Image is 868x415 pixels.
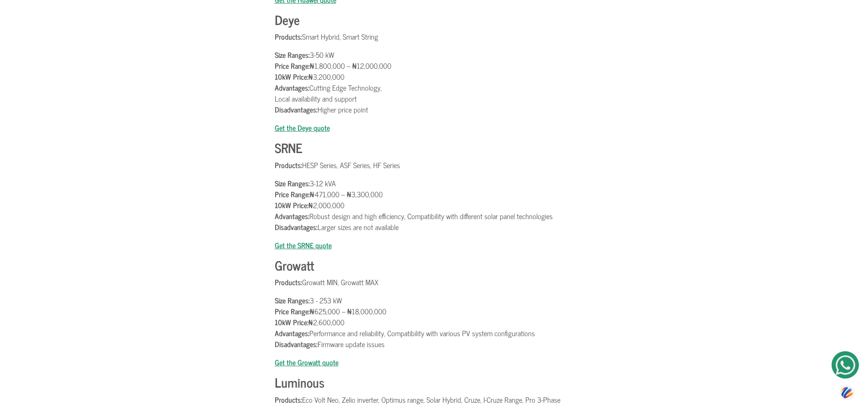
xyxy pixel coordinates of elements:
a: Get the SRNE quote [275,239,332,251]
b: Disadvantages: [275,221,318,233]
b: SRNE [275,137,303,158]
p: 3-12 kVA ₦471,000 – ₦3,300,000 ₦2,000,000 Robust design and high efficiency, Compatibility with d... [275,178,594,232]
a: Get the Growatt quote [275,356,339,368]
b: Luminous [275,372,324,393]
b: Advantages: [275,82,309,93]
b: Deye [275,9,300,30]
p: 3 - 253 kW ₦625,000 – ₦18,000,000 ₦2,600,000 Performance and reliability, Compatibility with vari... [275,295,594,349]
b: Size Ranges: [275,294,310,306]
p: HESP Series, ASF Series, HF Series [275,159,594,170]
b: Price Range: [275,60,310,72]
b: 10kW Price: [275,199,308,211]
img: svg+xml;base64,PHN2ZyB3aWR0aD0iNDQiIGhlaWdodD0iNDQiIHZpZXdCb3g9IjAgMCA0NCA0NCIgZmlsbD0ibm9uZSIgeG... [839,384,855,401]
b: Products: [275,31,302,42]
a: Get the Deye quote [275,122,330,133]
b: Products: [275,159,302,171]
b: Disadvantages: [275,103,318,115]
p: Smart Hybrid, Smart String [275,31,594,42]
p: Growatt MIN, Growatt MAX [275,277,594,287]
b: Growatt [275,255,314,276]
b: Advantages: [275,327,309,339]
b: Disadvantages: [275,338,318,350]
b: Size Ranges: [275,49,310,61]
b: Price Range: [275,305,310,317]
b: Price Range: [275,188,310,200]
img: Get Started On Earthbond Via Whatsapp [836,355,855,375]
b: Products: [275,276,302,288]
p: Eco Volt Neo, Zelio inverter, Optimus range, Solar Hybrid, Cruze, I-Cruze Range, Pro 3-Phase [275,394,594,405]
b: Advantages: [275,210,309,222]
b: Products: [275,394,302,405]
p: 3-50 kW ₦1,800,000 – ₦12,000,000 ₦3,200,000 Cutting Edge Technology, Local availability and suppo... [275,49,594,115]
b: 10kW Price: [275,71,308,82]
b: Size Ranges: [275,177,310,189]
b: 10kW Price: [275,316,308,328]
